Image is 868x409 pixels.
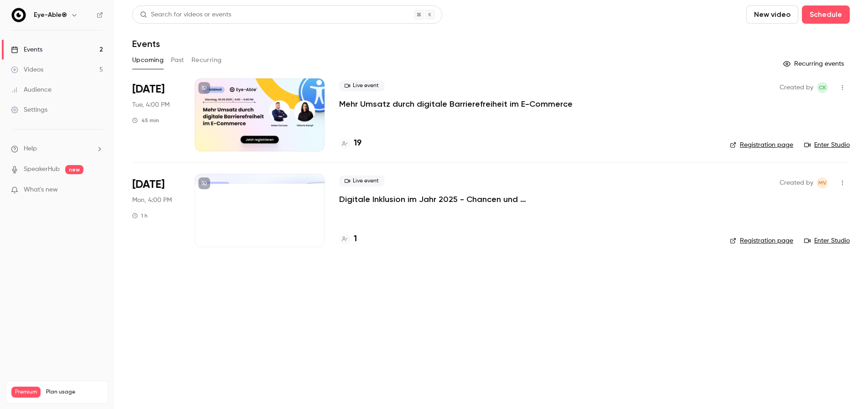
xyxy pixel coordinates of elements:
[354,137,362,150] h4: 19
[11,45,42,54] div: Events
[746,5,798,24] button: New video
[819,82,826,93] span: CK
[11,65,43,74] div: Videos
[804,236,850,245] a: Enter Studio
[11,8,26,22] img: Eye-Able®
[24,165,60,174] a: SpeakerHub
[339,80,384,91] span: Live event
[132,82,165,97] span: [DATE]
[65,165,83,174] span: new
[339,233,357,245] a: 1
[132,212,148,219] div: 1 h
[339,137,362,150] a: 19
[132,177,165,192] span: [DATE]
[24,144,37,154] span: Help
[780,82,813,93] span: Created by
[92,186,103,194] iframe: Noticeable Trigger
[11,105,47,114] div: Settings
[132,78,180,151] div: Sep 30 Tue, 4:00 PM (Europe/Berlin)
[132,174,180,247] div: Oct 20 Mon, 4:00 PM (Europe/Berlin)
[11,85,52,94] div: Audience
[140,10,231,20] div: Search for videos or events
[132,100,170,109] span: Tue, 4:00 PM
[354,233,357,245] h4: 1
[339,98,573,109] a: Mehr Umsatz durch digitale Barrierefreiheit im E-Commerce
[817,177,828,188] span: Mahdalena Varchenko
[171,53,184,67] button: Past
[730,236,793,245] a: Registration page
[339,176,384,186] span: Live event
[779,57,850,71] button: Recurring events
[804,140,850,150] a: Enter Studio
[339,194,613,205] a: Digitale Inklusion im Jahr 2025 - Chancen und Handlungsempfehlungen für Schweizer Organisationen
[817,82,828,93] span: Carolin Kaulfersch
[46,388,103,396] span: Plan usage
[132,38,160,49] h1: Events
[34,10,67,20] h6: Eye-Able®
[818,177,827,188] span: MV
[191,53,222,67] button: Recurring
[730,140,793,150] a: Registration page
[24,185,58,195] span: What's new
[802,5,850,24] button: Schedule
[11,144,103,154] li: help-dropdown-opener
[780,177,813,188] span: Created by
[11,387,41,398] span: Premium
[132,196,172,205] span: Mon, 4:00 PM
[132,117,159,124] div: 45 min
[132,53,164,67] button: Upcoming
